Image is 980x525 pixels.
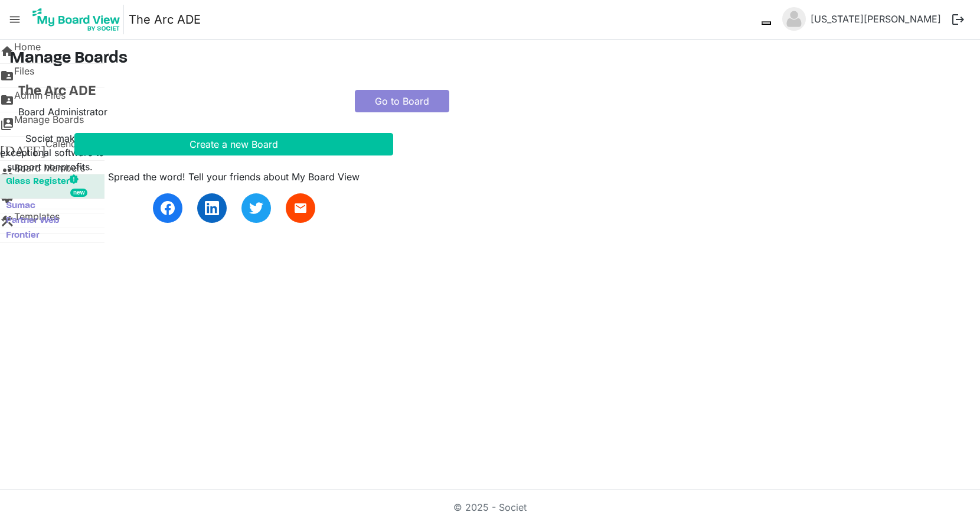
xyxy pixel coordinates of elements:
a: My Board View Logo [29,5,129,34]
img: facebook.svg [161,201,175,215]
span: menu [4,8,26,31]
button: Create a new Board [74,133,393,155]
a: email [286,193,315,223]
span: Home [14,40,41,63]
h3: Manage Boards [9,49,971,69]
a: [US_STATE][PERSON_NAME] [806,7,946,31]
span: Manage Boards [14,112,84,136]
img: no-profile-picture.svg [782,7,806,31]
a: © 2025 - Societ [453,501,527,513]
a: The Arc ADE [129,8,201,31]
a: Go to Board [355,90,449,112]
span: Board Administrator [18,106,107,118]
img: My Board View Logo [29,5,124,34]
img: twitter.svg [249,201,263,215]
span: Files [14,64,34,87]
img: linkedin.svg [205,201,219,215]
a: The Arc ADE [18,83,337,101]
span: email [293,201,308,215]
button: logout [946,7,971,32]
div: Spread the word! Tell your friends about My Board View [74,170,393,184]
